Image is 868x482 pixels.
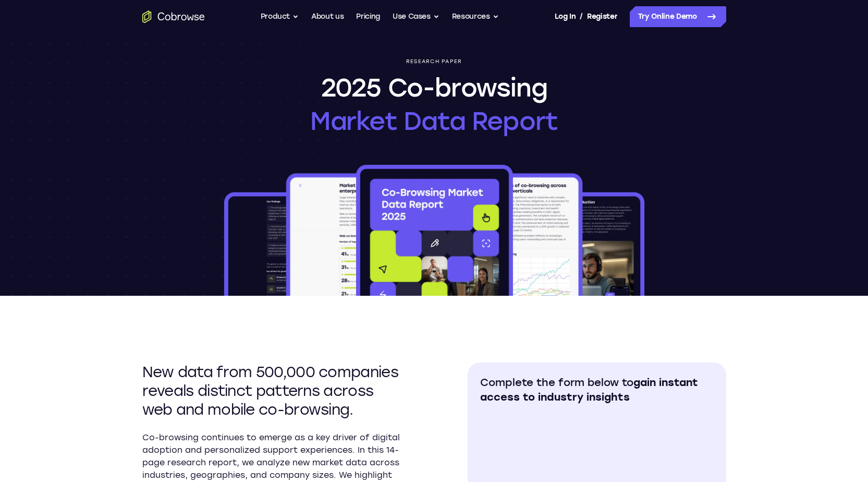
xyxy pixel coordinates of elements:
a: Log In [555,6,576,27]
button: Use Cases [393,6,439,27]
a: About us [311,6,344,27]
h2: Complete the form below to [480,375,714,404]
p: Research paper [406,58,462,65]
span: / [580,10,583,23]
img: 2025 Co-browsing Market Data Report [222,163,646,296]
button: Product [261,6,299,27]
span: Market Data Report [310,104,558,138]
h2: New data from 500,000 companies reveals distinct patterns across web and mobile co-browsing. [142,363,401,419]
button: Resources [452,6,499,27]
a: Try Online Demo [630,6,726,27]
span: gain instant access to industry insights [480,376,698,403]
a: Go to the home page [142,10,205,23]
a: Register [587,6,617,27]
h1: 2025 Co-browsing [310,71,558,138]
a: Pricing [356,6,380,27]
